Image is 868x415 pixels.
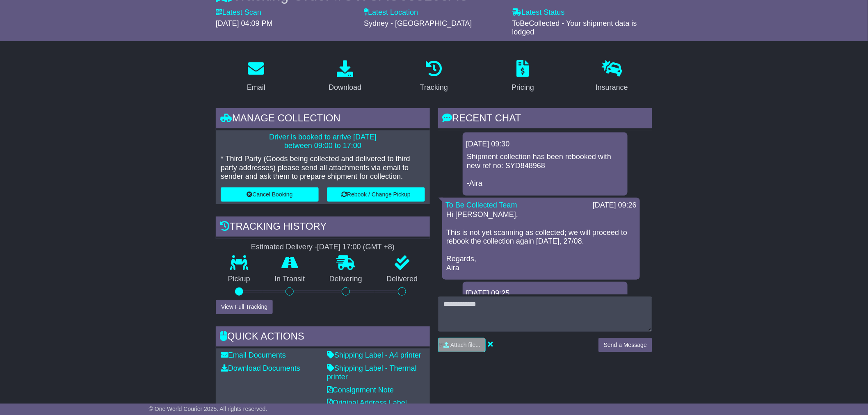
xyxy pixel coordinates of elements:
div: Download [329,82,361,93]
label: Latest Location [364,8,418,17]
p: Shipment collection has been rebooked with new ref no: SYD848968 -Aira [467,153,624,188]
a: Original Address Label [327,399,407,407]
a: Shipping Label - Thermal printer [327,364,417,381]
button: Rebook / Change Pickup [327,187,425,202]
button: Cancel Booking [221,187,319,202]
a: Shipping Label - A4 printer [327,351,421,359]
div: Pricing [512,82,534,93]
div: [DATE] 09:26 [593,201,637,210]
div: Tracking history [216,217,430,239]
p: Delivering [317,275,375,284]
label: Latest Status [512,8,565,17]
a: Tracking [415,57,453,96]
div: Tracking [420,82,448,93]
label: Latest Scan [216,8,261,17]
button: View Full Tracking [216,300,273,314]
div: RECENT CHAT [438,108,652,130]
a: Insurance [590,57,633,96]
button: Send a Message [598,338,652,352]
div: Manage collection [216,108,430,130]
p: * Third Party (Goods being collected and delivered to third party addresses) please send all atta... [221,155,425,181]
p: Delivered [375,275,430,284]
a: Download [323,57,367,96]
div: Email [247,82,265,93]
div: [DATE] 17:00 (GMT +8) [317,243,395,252]
a: Email Documents [221,351,286,359]
div: [DATE] 09:25 [466,289,624,298]
span: © One World Courier 2025. All rights reserved. [149,406,267,412]
a: To Be Collected Team [445,201,517,209]
span: ToBeCollected - Your shipment data is lodged [512,19,637,36]
p: Pickup [216,275,263,284]
div: Estimated Delivery - [216,243,430,252]
p: Hi [PERSON_NAME], This is not yet scanning as collected; we will proceed to rebook the collection... [446,210,636,272]
a: Download Documents [221,364,300,372]
span: [DATE] 04:09 PM [216,19,273,27]
a: Consignment Note [327,386,394,394]
a: Pricing [506,57,539,96]
p: In Transit [263,275,318,284]
div: Insurance [596,82,628,93]
p: Driver is booked to arrive [DATE] between 09:00 to 17:00 [221,133,425,150]
div: Quick Actions [216,326,430,349]
a: Email [242,57,271,96]
span: Sydney - [GEOGRAPHIC_DATA] [364,19,472,27]
div: [DATE] 09:30 [466,140,624,149]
